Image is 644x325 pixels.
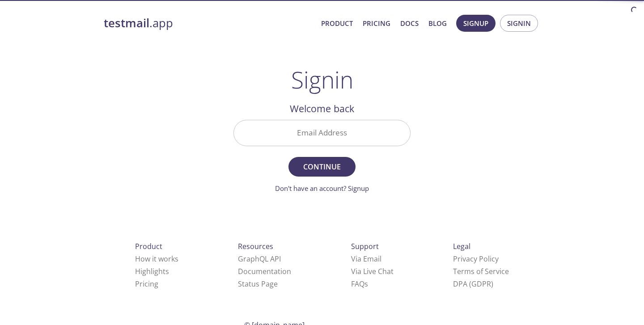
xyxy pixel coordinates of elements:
[351,254,381,264] a: Via Email
[453,266,509,276] a: Terms of Service
[463,17,488,29] span: Signup
[135,266,169,276] a: Highlights
[500,15,538,32] button: Signin
[238,279,278,289] a: Status Page
[453,254,499,264] a: Privacy Policy
[291,66,353,93] h1: Signin
[363,17,390,29] a: Pricing
[135,279,158,289] a: Pricing
[298,160,346,173] span: Continue
[288,157,356,177] button: Continue
[351,266,394,276] a: Via Live Chat
[238,266,291,276] a: Documentation
[428,17,447,29] a: Blog
[275,184,369,193] a: Don't have an account? Signup
[233,101,411,116] h2: Welcome back
[351,241,379,251] span: Support
[456,15,496,32] button: Signup
[351,279,368,289] a: FAQ
[104,15,149,31] strong: testmail
[135,241,162,251] span: Product
[135,254,178,264] a: How it works
[104,16,314,31] a: testmail.app
[321,17,353,29] a: Product
[364,279,368,289] span: s
[507,17,531,29] span: Signin
[238,254,281,264] a: GraphQL API
[453,241,470,251] span: Legal
[400,17,419,29] a: Docs
[453,279,493,289] a: DPA (GDPR)
[238,241,273,251] span: Resources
